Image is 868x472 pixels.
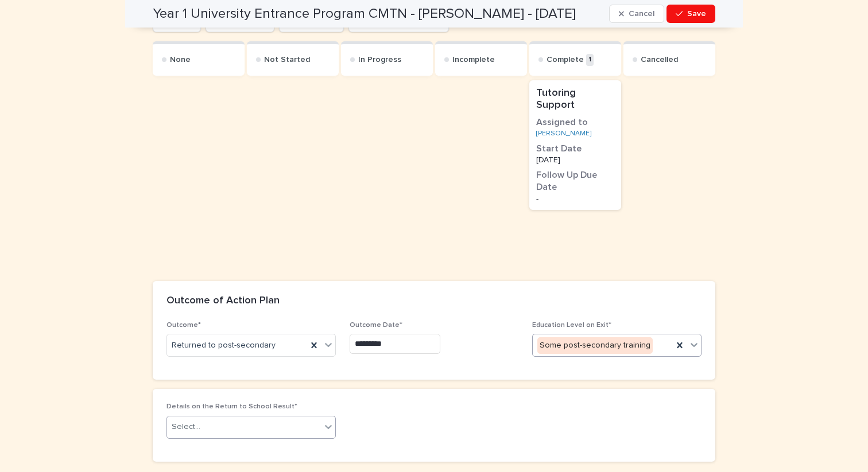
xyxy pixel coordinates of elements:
h3: Start Date [536,143,614,155]
p: Tutoring Support [536,87,614,112]
span: Cancel [629,10,654,18]
h2: Year 1 University Entrance Program CMTN - [PERSON_NAME] - [DATE] [153,6,576,22]
a: Tutoring SupportAssigned to[PERSON_NAME] Start Date[DATE]Follow Up Due Date- [529,80,621,210]
span: Outcome* [166,322,201,329]
span: Education Level on Exit* [532,322,611,329]
div: Select... [172,421,200,433]
p: None [170,55,191,65]
span: Outcome Date* [350,322,402,329]
span: Save [687,10,706,18]
p: - [536,195,614,203]
h2: Outcome of Action Plan [166,295,280,307]
p: Incomplete [452,55,495,65]
h3: Follow Up Due Date [536,169,614,194]
h3: Assigned to [536,116,614,129]
p: Complete [547,55,584,65]
p: Cancelled [641,55,678,65]
div: Some post-secondary training [537,337,653,354]
span: Details on the Return to School Result* [166,403,297,410]
span: Returned to post-secondary [172,340,276,352]
p: 1 [586,54,594,66]
button: Save [666,5,715,23]
button: Cancel [609,5,664,23]
a: [PERSON_NAME] [536,130,591,138]
p: [DATE] [536,156,614,164]
p: In Progress [358,55,401,65]
p: Not Started [264,55,310,65]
